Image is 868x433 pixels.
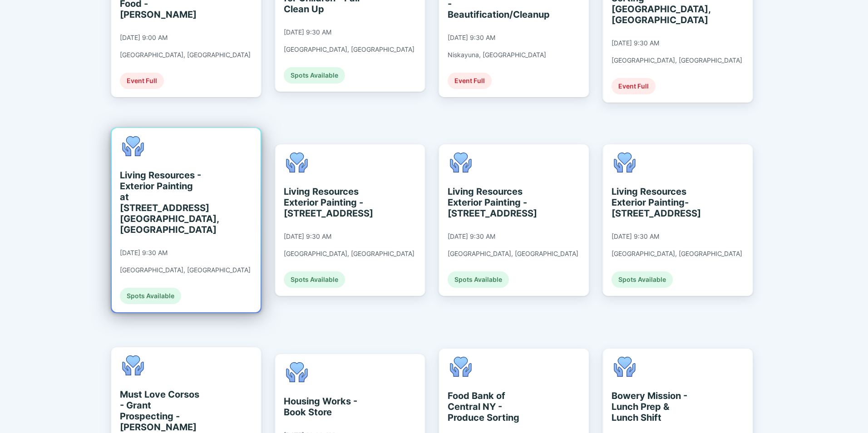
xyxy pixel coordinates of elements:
div: [DATE] 9:30 AM [284,28,331,36]
div: Bowery Mission - Lunch Prep & Lunch Shift [612,390,695,423]
div: Living Resources - Exterior Painting at [STREET_ADDRESS] [GEOGRAPHIC_DATA], [GEOGRAPHIC_DATA] [120,170,203,235]
div: Spots Available [284,271,345,288]
div: Housing Works - Book Store [284,396,367,418]
div: [GEOGRAPHIC_DATA], [GEOGRAPHIC_DATA] [448,250,578,258]
div: Must Love Corsos - Grant Prospecting - [PERSON_NAME] [120,389,203,433]
div: [DATE] 9:30 AM [284,232,331,241]
div: [GEOGRAPHIC_DATA], [GEOGRAPHIC_DATA] [120,266,251,274]
div: [GEOGRAPHIC_DATA], [GEOGRAPHIC_DATA] [284,45,414,54]
div: Event Full [120,73,164,89]
div: [DATE] 9:30 AM [120,249,168,257]
div: Event Full [612,78,656,94]
div: Living Resources Exterior Painting - [STREET_ADDRESS] [448,186,531,219]
div: Food Bank of Central NY - Produce Sorting [448,390,531,423]
div: Spots Available [448,271,509,288]
div: [GEOGRAPHIC_DATA], [GEOGRAPHIC_DATA] [120,51,251,59]
div: Niskayuna, [GEOGRAPHIC_DATA] [448,51,546,59]
div: Spots Available [284,67,345,84]
div: [DATE] 9:30 AM [448,232,495,241]
div: Spots Available [612,271,673,288]
div: Event Full [448,73,492,89]
div: [DATE] 9:00 AM [120,34,168,42]
div: Spots Available [120,288,181,304]
div: Living Resources Exterior Painting- [STREET_ADDRESS] [612,186,695,219]
div: [GEOGRAPHIC_DATA], [GEOGRAPHIC_DATA] [612,56,742,64]
div: Living Resources Exterior Painting - [STREET_ADDRESS] [284,186,367,219]
div: [DATE] 9:30 AM [612,232,659,241]
div: [GEOGRAPHIC_DATA], [GEOGRAPHIC_DATA] [612,250,742,258]
div: [DATE] 9:30 AM [612,39,659,47]
div: [DATE] 9:30 AM [448,34,495,42]
div: [GEOGRAPHIC_DATA], [GEOGRAPHIC_DATA] [284,250,414,258]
